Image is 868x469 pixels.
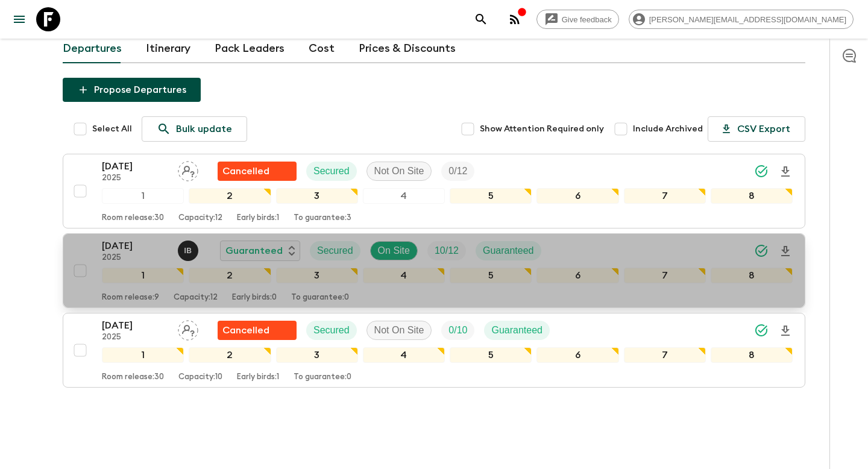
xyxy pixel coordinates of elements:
[624,347,706,363] div: 7
[306,321,357,340] div: Secured
[218,162,297,181] div: Flash Pack cancellation
[427,241,466,260] div: Trip Fill
[291,293,349,303] p: To guarantee: 0
[174,293,218,303] p: Capacity: 12
[310,241,360,260] div: Secured
[480,123,604,135] span: Show Attention Required only
[754,164,769,178] svg: Synced Successfully
[189,347,271,363] div: 2
[754,323,769,338] svg: Synced Successfully
[450,188,532,204] div: 5
[441,321,474,340] div: Trip Fill
[363,347,445,363] div: 4
[189,188,271,204] div: 2
[102,268,184,283] div: 1
[102,213,164,223] p: Room release: 30
[711,188,793,204] div: 8
[63,233,805,308] button: [DATE]2025Ivica BurićGuaranteedSecuredOn SiteTrip FillGuaranteed12345678Room release:9Capacity:12...
[63,154,805,228] button: [DATE]2025Assign pack leaderFlash Pack cancellationSecuredNot On SiteTrip Fill12345678Room releas...
[450,268,532,283] div: 5
[309,34,335,63] a: Cost
[237,373,279,382] p: Early birds: 1
[178,213,222,223] p: Capacity: 12
[313,164,350,178] p: Secured
[102,293,159,303] p: Room release: 9
[276,347,358,363] div: 3
[215,34,285,63] a: Pack Leaders
[178,244,201,254] span: Ivica Burić
[711,347,793,363] div: 8
[63,313,805,388] button: [DATE]2025Assign pack leaderFlash Pack cancellationSecuredNot On SiteTrip FillGuaranteed12345678R...
[7,7,31,31] button: menu
[92,123,132,135] span: Select All
[366,162,432,181] div: Not On Site
[374,323,424,338] p: Not On Site
[643,15,853,24] span: [PERSON_NAME][EMAIL_ADDRESS][DOMAIN_NAME]
[63,34,122,63] a: Departures
[359,34,456,63] a: Prices & Discounts
[711,268,793,283] div: 8
[536,10,619,29] a: Give feedback
[469,7,493,31] button: search adventures
[276,188,358,204] div: 3
[483,244,534,258] p: Guaranteed
[294,373,351,382] p: To guarantee: 0
[225,244,283,258] p: Guaranteed
[306,162,357,181] div: Secured
[178,241,201,261] button: IB
[536,188,618,204] div: 6
[317,244,353,258] p: Secured
[102,188,184,204] div: 1
[778,324,793,338] svg: Download Onboarding
[102,347,184,363] div: 1
[378,244,410,258] p: On Site
[370,241,418,260] div: On Site
[366,321,432,340] div: Not On Site
[708,116,805,142] button: CSV Export
[178,373,222,382] p: Capacity: 10
[754,244,769,258] svg: Synced Successfully
[536,268,618,283] div: 6
[146,34,190,63] a: Itinerary
[178,165,198,174] span: Assign pack leader
[218,321,297,340] div: Flash Pack cancellation
[142,116,247,142] a: Bulk update
[276,268,358,283] div: 3
[232,293,277,303] p: Early birds: 0
[448,323,467,338] p: 0 / 10
[102,318,168,333] p: [DATE]
[102,373,164,382] p: Room release: 30
[441,162,474,181] div: Trip Fill
[102,239,168,253] p: [DATE]
[222,323,269,338] p: Cancelled
[313,323,350,338] p: Secured
[629,10,854,29] div: [PERSON_NAME][EMAIL_ADDRESS][DOMAIN_NAME]
[222,164,269,178] p: Cancelled
[176,122,232,136] p: Bulk update
[363,188,445,204] div: 4
[624,268,706,283] div: 7
[435,244,459,258] p: 10 / 12
[102,174,168,183] p: 2025
[294,213,351,223] p: To guarantee: 3
[555,15,618,24] span: Give feedback
[184,246,192,256] p: I B
[633,123,703,135] span: Include Archived
[102,159,168,174] p: [DATE]
[374,164,424,178] p: Not On Site
[491,323,542,338] p: Guaranteed
[778,244,793,259] svg: Download Onboarding
[536,347,618,363] div: 6
[778,165,793,179] svg: Download Onboarding
[448,164,467,178] p: 0 / 12
[102,333,168,342] p: 2025
[624,188,706,204] div: 7
[63,78,201,102] button: Propose Departures
[189,268,271,283] div: 2
[363,268,445,283] div: 4
[237,213,279,223] p: Early birds: 1
[450,347,532,363] div: 5
[102,253,168,263] p: 2025
[178,324,198,333] span: Assign pack leader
